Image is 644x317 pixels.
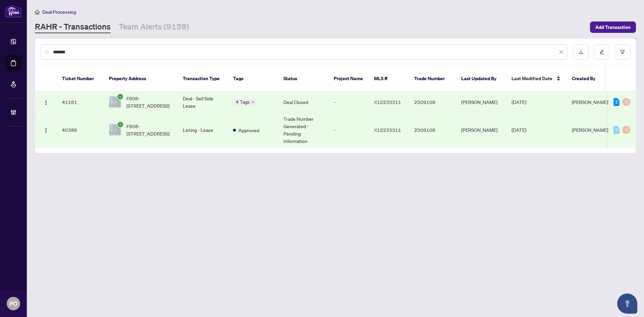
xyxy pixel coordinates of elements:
td: [PERSON_NAME] [456,112,506,148]
span: close [559,50,563,54]
td: 41161 [57,92,104,112]
div: 0 [622,98,630,106]
img: logo [5,5,21,17]
th: Tags [228,66,278,92]
span: X12233311 [374,127,401,133]
th: Created By [567,66,607,92]
span: F608-[STREET_ADDRESS] [126,122,172,137]
td: - [328,92,369,112]
span: Add Transaction [595,22,631,33]
th: Trade Number [409,66,456,92]
span: PO [9,299,17,308]
th: MLS # [369,66,409,92]
td: Listing - Lease [177,112,228,148]
button: download [573,44,589,60]
span: edit [599,50,604,54]
button: Add Transaction [590,21,636,33]
th: Property Address [104,66,177,92]
span: home [35,10,40,14]
img: thumbnail-img [109,124,121,136]
th: Status [278,66,328,92]
span: down [251,100,255,104]
th: Transaction Type [177,66,228,92]
span: X12233311 [374,99,401,105]
td: Deal - Sell Side Lease [177,92,228,112]
span: [PERSON_NAME] [572,127,608,133]
img: Logo [43,100,49,105]
button: Logo [41,97,51,107]
td: [PERSON_NAME] [456,92,506,112]
img: thumbnail-img [109,96,121,108]
span: [DATE] [512,99,526,105]
td: 40388 [57,112,104,148]
span: [PERSON_NAME] [572,99,608,105]
td: Deal Closed [278,92,328,112]
td: - [328,112,369,148]
div: 2 [613,98,620,106]
span: F608-[STREET_ADDRESS] [126,95,172,109]
button: edit [594,44,609,60]
span: download [579,50,583,54]
button: Open asap [617,294,637,314]
th: Last Updated By [456,66,506,92]
div: 0 [622,126,630,134]
span: 4 Tags [236,98,250,106]
td: 2509108 [409,112,456,148]
td: 2509108 [409,92,456,112]
th: Ticket Number [57,66,104,92]
span: filter [620,50,625,54]
div: 0 [613,126,620,134]
img: Logo [43,128,49,133]
th: Project Name [328,66,369,92]
button: Logo [41,124,51,135]
a: RAHR - Transactions [35,21,111,33]
span: Deal Processing [42,9,76,15]
span: check-circle [118,122,123,127]
th: Last Modified Date [506,66,567,92]
span: check-circle [118,94,123,99]
button: filter [615,44,630,60]
span: Last Modified Date [512,75,552,82]
span: [DATE] [512,127,526,133]
a: Team Alerts (9139) [119,21,189,33]
td: Trade Number Generated - Pending Information [278,112,328,148]
span: Approved [238,126,259,134]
